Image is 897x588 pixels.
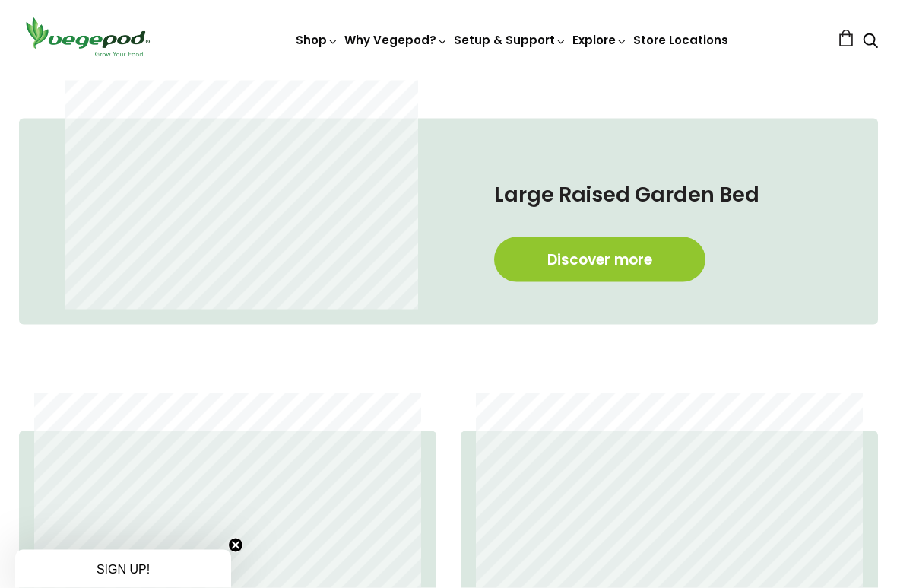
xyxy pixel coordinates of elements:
[494,237,705,282] a: Discover more
[228,538,243,553] button: Close teaser
[494,180,817,210] h4: Large Raised Garden Bed
[19,15,156,59] img: Vegepod
[454,32,566,48] a: Setup & Support
[344,32,448,48] a: Why Vegepod?
[572,32,627,48] a: Explore
[633,32,728,48] a: Store Locations
[296,32,338,48] a: Shop
[863,34,878,50] a: Search
[15,550,231,588] div: SIGN UP!Close teaser
[97,563,150,576] span: SIGN UP!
